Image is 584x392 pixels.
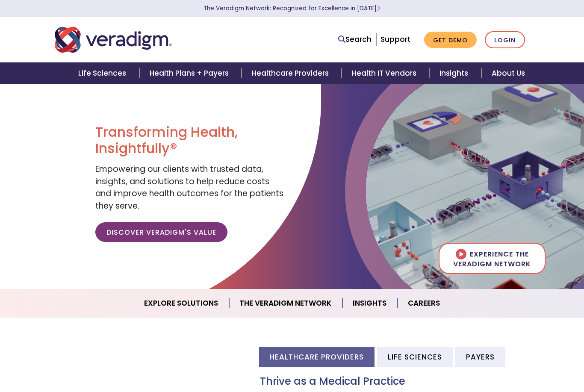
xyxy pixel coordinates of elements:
h1: Transforming Health, Insightfully® [95,124,286,157]
a: Health Plans + Payers [139,62,242,84]
a: Life Sciences [68,62,139,84]
li: Life Sciences [377,347,453,366]
a: Insights [429,62,481,84]
a: Search [338,34,372,45]
a: Support [380,34,410,44]
img: Veradigm logo [55,26,172,54]
span: Learn More [377,4,380,12]
a: About Us [481,62,535,84]
a: Explore Solutions [134,292,229,314]
a: Get Demo [424,32,477,48]
a: Insights [342,292,398,314]
a: Careers [398,292,450,314]
h3: Thrive as a Medical Practice [260,375,529,388]
a: Healthcare Providers [242,62,342,84]
li: Payers [455,347,505,366]
a: The Veradigm Network: Recognized for Excellence in [DATE]Learn More [204,4,380,12]
span: Empowering our clients with trusted data, insights, and solutions to help reduce costs and improv... [95,163,283,212]
li: Healthcare Providers [259,347,375,366]
a: Login [485,31,525,49]
a: The Veradigm Network [229,292,342,314]
a: Discover Veradigm's Value [95,222,227,242]
a: Health IT Vendors [342,62,429,84]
